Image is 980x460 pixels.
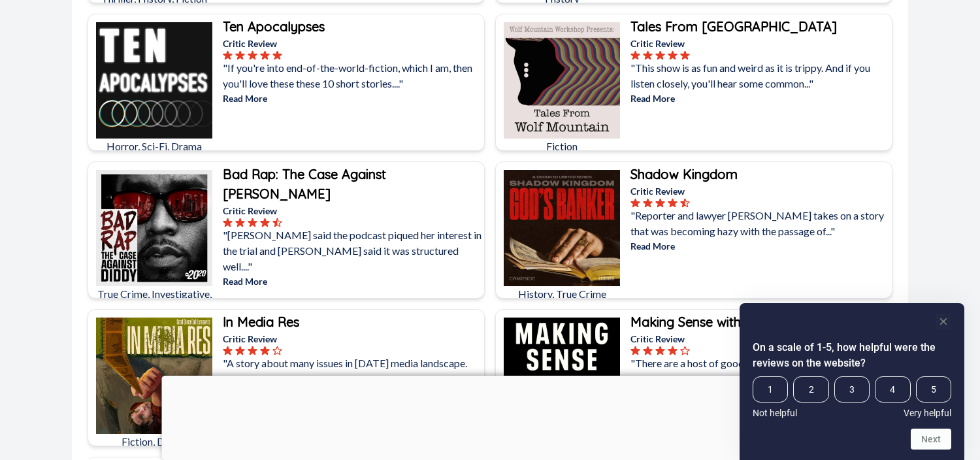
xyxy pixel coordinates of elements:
[96,318,212,434] img: In Media Res
[753,376,788,402] span: 1
[630,60,889,91] p: "This show is as fun and weird as it is trippy. And if you listen closely, you'll hear some commo...
[911,429,951,450] button: Next question
[223,18,325,35] b: Ten Apocalypses
[875,376,910,402] span: 4
[88,309,485,446] a: In Media ResFiction, DramaIn Media ResCritic Review"A story about many issues in [DATE] media lan...
[630,18,837,35] b: Tales From [GEOGRAPHIC_DATA]
[223,314,299,330] b: In Media Res
[630,208,889,239] p: "Reporter and lawyer [PERSON_NAME] takes on a story that was becoming hazy with the passage of..."
[96,434,212,450] p: Fiction, Drama
[96,139,212,154] p: Horror, Sci-Fi, Drama
[223,274,482,288] p: Read More
[162,376,819,457] iframe: Advertisement
[504,170,620,286] img: Shadow Kingdom
[223,204,482,218] p: Critic Review
[504,139,620,154] p: Fiction
[630,166,738,182] b: Shadow Kingdom
[504,22,620,139] img: Tales From Wolf Mountain
[223,332,482,346] p: Critic Review
[753,340,951,371] h2: On a scale of 1-5, how helpful were the reviews on the website? Select an option from 1 to 5, wit...
[630,355,889,387] p: "There are a host of good episodes to try. I enjoyed the author and popular historian [PERSON_NAM...
[630,184,889,198] p: Critic Review
[630,332,889,346] p: Critic Review
[753,376,951,418] div: On a scale of 1-5, how helpful were the reviews on the website? Select an option from 1 to 5, wit...
[504,286,620,302] p: History, True Crime
[96,22,212,139] img: Ten Apocalypses
[96,286,212,318] p: True Crime, Investigative, News, Music
[495,14,892,151] a: Tales From Wolf MountainFictionTales From [GEOGRAPHIC_DATA]Critic Review"This show is as fun and ...
[753,408,797,418] span: Not helpful
[916,376,951,402] span: 5
[223,355,482,387] p: "A story about many issues in [DATE] media landscape. The age-old question of whether breaking in...
[223,60,482,91] p: "If you're into end-of-the-world-fiction, which I am, then you'll love these these 10 short stori...
[223,227,482,274] p: "[PERSON_NAME] said the podcast piqued her interest in the trial and [PERSON_NAME] said it was st...
[936,314,951,329] button: Hide survey
[630,37,889,50] p: Critic Review
[88,14,485,151] a: Ten ApocalypsesHorror, Sci-Fi, DramaTen ApocalypsesCritic Review"If you're into end-of-the-world-...
[223,37,482,50] p: Critic Review
[834,376,870,402] span: 3
[223,166,386,202] b: Bad Rap: The Case Against [PERSON_NAME]
[630,239,889,253] p: Read More
[904,408,951,418] span: Very helpful
[88,161,485,299] a: Bad Rap: The Case Against DiddyTrue Crime, Investigative, News, MusicBad Rap: The Case Against [P...
[495,309,892,446] a: Making Sense with Sam HarrisSociety, PhilosophyMaking Sense with [PERSON_NAME]Critic Review"There...
[753,314,951,450] div: On a scale of 1-5, how helpful were the reviews on the website? Select an option from 1 to 5, wit...
[223,91,482,105] p: Read More
[504,318,620,434] img: Making Sense with Sam Harris
[793,376,828,402] span: 2
[630,314,853,330] b: Making Sense with [PERSON_NAME]
[96,170,212,286] img: Bad Rap: The Case Against Diddy
[495,161,892,299] a: Shadow KingdomHistory, True CrimeShadow KingdomCritic Review"Reporter and lawyer [PERSON_NAME] ta...
[630,91,889,105] p: Read More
